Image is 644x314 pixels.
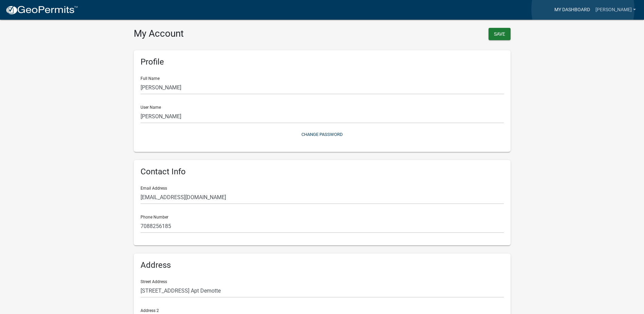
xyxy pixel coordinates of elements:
[489,28,511,40] button: Save
[141,129,504,140] button: Change Password
[141,57,504,67] h6: Profile
[141,167,504,177] h6: Contact Info
[552,3,593,16] a: My Dashboard
[134,28,317,39] h3: My Account
[593,3,639,16] a: [PERSON_NAME]
[141,260,504,270] h6: Address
